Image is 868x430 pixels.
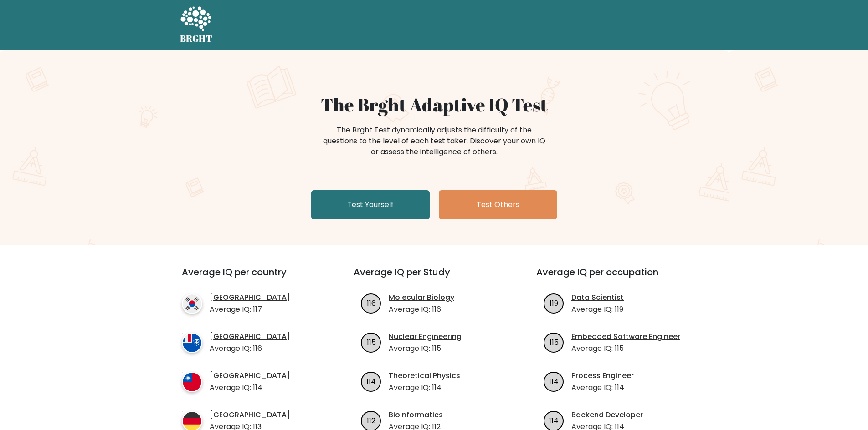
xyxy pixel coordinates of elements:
p: Average IQ: 117 [210,304,290,315]
a: Test Yourself [311,190,430,219]
text: 114 [366,376,376,386]
text: 115 [367,337,376,347]
text: 114 [549,415,559,425]
a: Theoretical Physics [389,370,460,381]
a: Molecular Biology [389,292,454,303]
h3: Average IQ per Study [354,267,514,288]
a: Data Scientist [571,292,624,303]
a: [GEOGRAPHIC_DATA] [210,410,290,420]
a: [GEOGRAPHIC_DATA] [210,331,290,342]
h3: Average IQ per occupation [536,267,697,288]
a: [GEOGRAPHIC_DATA] [210,292,290,303]
img: country [182,293,202,314]
a: Nuclear Engineering [389,331,462,342]
p: Average IQ: 115 [571,343,680,354]
text: 115 [550,337,559,347]
h5: BRGHT [180,33,213,44]
a: BRGHT [180,4,213,46]
a: Process Engineer [571,370,634,381]
text: 112 [367,415,375,425]
p: Average IQ: 114 [571,382,634,393]
a: Backend Developer [571,410,643,420]
img: country [182,333,202,353]
h1: The Brght Adaptive IQ Test [212,94,657,116]
text: 119 [550,298,558,308]
h3: Average IQ per country [182,267,321,288]
p: Average IQ: 114 [210,382,290,393]
p: Average IQ: 116 [210,343,290,354]
a: Test Others [439,190,557,219]
p: Average IQ: 119 [571,304,624,315]
p: Average IQ: 116 [389,304,454,315]
a: [GEOGRAPHIC_DATA] [210,370,290,381]
a: Bioinformatics [389,410,443,420]
p: Average IQ: 114 [389,382,460,393]
p: Average IQ: 115 [389,343,462,354]
div: The Brght Test dynamically adjusts the difficulty of the questions to the level of each test take... [320,125,548,157]
text: 116 [367,298,376,308]
img: country [182,372,202,392]
a: Embedded Software Engineer [571,331,680,342]
text: 114 [549,376,559,386]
